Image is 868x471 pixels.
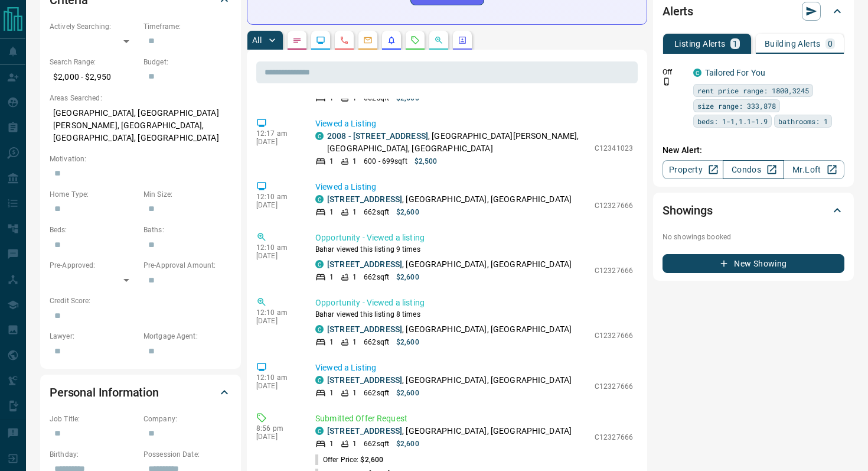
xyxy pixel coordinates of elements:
[415,156,438,167] p: $2,500
[315,118,633,130] p: Viewed a Listing
[50,331,138,342] p: Lawyer:
[50,21,138,32] p: Actively Searching:
[697,85,809,96] span: rent price range: 1800,3245
[663,160,723,179] a: Property
[143,21,231,32] p: Timeframe:
[663,201,713,220] h2: Showings
[143,260,231,271] p: Pre-Approval Amount:
[315,181,633,193] p: Viewed a Listing
[663,67,686,77] p: Off
[595,265,633,276] p: C12327666
[143,225,231,235] p: Baths:
[663,2,693,21] h2: Alerts
[50,378,231,407] div: Personal Information
[143,57,231,67] p: Budget:
[329,156,334,167] p: 1
[340,35,349,45] svg: Calls
[315,260,324,268] div: condos.ca
[828,40,833,48] p: 0
[315,297,633,309] p: Opportunity - Viewed a listing
[364,337,389,347] p: 662 sqft
[663,77,671,86] svg: Push Notification Only
[256,129,298,138] p: 12:17 am
[396,272,419,282] p: $2,600
[697,115,768,127] span: beds: 1-1,1.1-1.9
[327,425,572,437] p: , [GEOGRAPHIC_DATA], [GEOGRAPHIC_DATA]
[364,207,389,217] p: 662 sqft
[315,427,324,435] div: condos.ca
[396,388,419,398] p: $2,600
[50,260,138,271] p: Pre-Approved:
[353,272,357,282] p: 1
[327,258,572,271] p: , [GEOGRAPHIC_DATA], [GEOGRAPHIC_DATA]
[143,449,231,460] p: Possession Date:
[693,69,701,77] div: condos.ca
[315,195,324,203] div: condos.ca
[50,93,231,103] p: Areas Searched:
[595,143,633,154] p: C12341023
[315,132,324,140] div: condos.ca
[256,424,298,433] p: 8:56 pm
[360,456,383,464] span: $2,600
[353,207,357,217] p: 1
[705,68,765,77] a: Tailored For You
[50,57,138,67] p: Search Range:
[434,35,443,45] svg: Opportunities
[663,144,844,157] p: New Alert:
[327,426,402,436] a: [STREET_ADDRESS]
[363,35,373,45] svg: Emails
[329,337,334,347] p: 1
[256,193,298,201] p: 12:10 am
[595,200,633,211] p: C12327666
[353,156,357,167] p: 1
[595,432,633,443] p: C12327666
[458,35,467,45] svg: Agent Actions
[256,317,298,325] p: [DATE]
[329,272,334,282] p: 1
[765,40,821,48] p: Building Alerts
[353,438,357,449] p: 1
[329,388,334,398] p: 1
[327,374,572,386] p: , [GEOGRAPHIC_DATA], [GEOGRAPHIC_DATA]
[733,40,738,48] p: 1
[256,252,298,260] p: [DATE]
[723,160,784,179] a: Condos
[364,438,389,449] p: 662 sqft
[50,154,231,164] p: Motivation:
[327,131,428,141] a: 2008 - [STREET_ADDRESS]
[316,35,325,45] svg: Lead Browsing Activity
[50,295,231,306] p: Credit Score:
[315,309,633,320] p: Bahar viewed this listing 8 times
[143,189,231,200] p: Min Size:
[663,196,844,225] div: Showings
[327,194,402,204] a: [STREET_ADDRESS]
[315,244,633,255] p: Bahar viewed this listing 9 times
[595,330,633,341] p: C12327666
[256,138,298,146] p: [DATE]
[396,337,419,347] p: $2,600
[315,362,633,374] p: Viewed a Listing
[292,35,302,45] svg: Notes
[315,232,633,244] p: Opportunity - Viewed a listing
[327,259,402,269] a: [STREET_ADDRESS]
[50,414,138,424] p: Job Title:
[315,325,324,333] div: condos.ca
[674,40,726,48] p: Listing Alerts
[256,433,298,441] p: [DATE]
[256,308,298,317] p: 12:10 am
[256,373,298,382] p: 12:10 am
[329,207,334,217] p: 1
[327,323,572,336] p: , [GEOGRAPHIC_DATA], [GEOGRAPHIC_DATA]
[256,201,298,209] p: [DATE]
[327,193,572,206] p: , [GEOGRAPHIC_DATA], [GEOGRAPHIC_DATA]
[50,383,159,402] h2: Personal Information
[364,388,389,398] p: 662 sqft
[256,382,298,390] p: [DATE]
[364,156,407,167] p: 600 - 699 sqft
[256,243,298,252] p: 12:10 am
[396,207,419,217] p: $2,600
[327,375,402,385] a: [STREET_ADDRESS]
[364,272,389,282] p: 662 sqft
[784,160,844,179] a: Mr.Loft
[663,254,844,273] button: New Showing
